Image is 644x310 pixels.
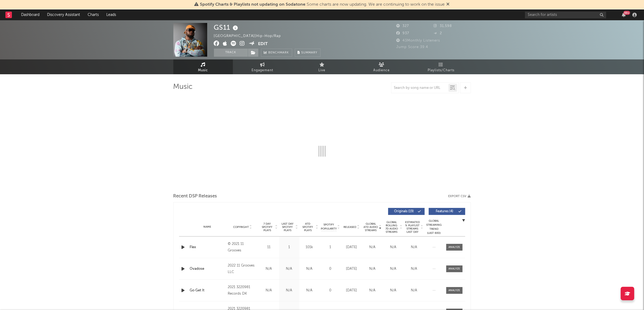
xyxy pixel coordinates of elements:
[623,11,630,15] div: 99 +
[448,195,471,198] button: Export CSV
[392,210,417,213] span: Originals ( 19 )
[434,24,452,28] span: 31,598
[391,86,448,90] input: Search by song name or URL
[84,9,103,20] a: Charts
[214,49,248,57] button: Track
[364,266,382,272] div: N/A
[280,245,298,250] div: 1
[214,33,288,39] div: [GEOGRAPHIC_DATA] | Hip-Hop/Rap
[233,59,292,74] a: Engagement
[103,9,120,20] a: Leads
[405,288,423,293] div: N/A
[321,223,337,231] span: Spotify Popularity
[252,67,273,74] span: Engagement
[301,266,318,272] div: N/A
[388,208,425,215] button: Originals(19)
[190,266,225,272] a: Ovadose
[280,288,298,293] div: N/A
[343,266,361,272] div: [DATE]
[364,222,378,232] span: Global ATD Audio Streams
[434,32,442,35] span: 2
[319,67,326,74] span: Live
[260,245,278,250] div: 11
[269,50,289,56] span: Benchmark
[228,241,257,254] div: © 2021 11 Grooves
[17,9,43,20] a: Dashboard
[260,288,278,293] div: N/A
[432,210,457,213] span: Features ( 4 )
[428,67,454,74] span: Playlists/Charts
[261,49,292,57] a: Benchmark
[384,221,399,234] span: Global Rolling 7D Audio Streams
[200,2,306,7] span: Spotify Charts & Playlists not updating on Sodatone
[173,59,233,74] a: Music
[321,266,340,272] div: 0
[397,24,409,28] span: 327
[301,245,318,250] div: 101k
[173,193,217,200] span: Recent DSP Releases
[344,225,356,229] span: Released
[260,266,278,272] div: N/A
[384,266,402,272] div: N/A
[364,288,382,293] div: N/A
[233,225,249,229] span: Copyright
[384,245,402,250] div: N/A
[301,288,318,293] div: N/A
[426,219,442,235] div: Global Streaming Trend (Last 60D)
[405,245,423,250] div: N/A
[302,51,318,54] span: Summary
[405,266,423,272] div: N/A
[397,45,428,49] span: Jump Score: 39.4
[43,9,84,20] a: Discovery Assistant
[622,13,626,17] button: 99+
[190,225,225,229] div: Name
[343,288,361,293] div: [DATE]
[343,245,361,250] div: [DATE]
[295,49,321,57] button: Summary
[397,32,409,35] span: 937
[228,284,257,297] div: 2021 3220981 Records DK
[405,221,420,234] span: Estimated % Playlist Streams Last Day
[258,41,268,48] button: Edit
[228,262,257,275] div: 2022 11 Grooves LLC
[190,288,225,293] a: Go Get It
[190,245,225,250] a: Flex
[364,245,382,250] div: N/A
[411,59,471,74] a: Playlists/Charts
[447,2,450,7] span: Dismiss
[321,245,340,250] div: 1
[384,288,402,293] div: N/A
[198,67,208,74] span: Music
[321,288,340,293] div: 0
[525,12,606,18] input: Search for artists
[429,208,465,215] button: Features(4)
[260,222,275,232] span: 7 Day Spotify Plays
[280,266,298,272] div: N/A
[397,39,440,42] span: 43 Monthly Listeners
[373,67,390,74] span: Audience
[280,222,295,232] span: Last Day Spotify Plays
[200,2,445,7] span: : Some charts are now updating. We are continuing to work on the issue
[352,59,411,74] a: Audience
[292,59,352,74] a: Live
[301,222,315,232] span: ATD Spotify Plays
[214,23,240,32] div: GS11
